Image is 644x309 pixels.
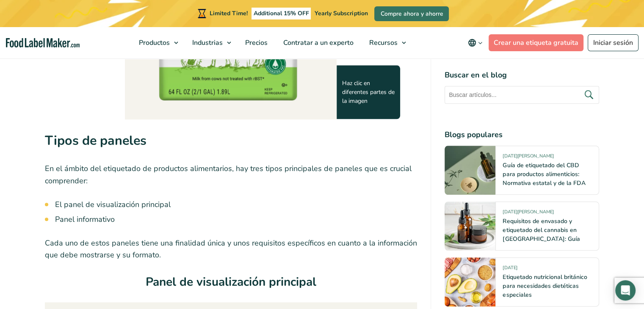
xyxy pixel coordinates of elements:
li: El panel de visualización principal [55,199,417,210]
a: Industrias [185,27,235,58]
a: Recursos [362,27,410,58]
a: Etiquetado nutricional británico para necesidades dietéticas especiales [503,273,587,299]
span: Precios [243,38,268,47]
h4: Blogs populares [445,129,599,141]
a: Compre ahora y ahorre [374,6,449,21]
strong: Panel de visualización principal [146,274,316,290]
span: Productos [136,38,171,47]
h4: Buscar en el blog [445,69,599,81]
span: Contratar a un experto [281,38,354,47]
strong: Tipos de paneles [45,132,146,149]
li: Panel informativo [55,214,417,225]
a: Contratar a un experto [276,27,359,58]
a: Productos [131,27,182,58]
a: Iniciar sesión [588,34,638,51]
a: Precios [238,27,274,58]
p: Cada uno de estos paneles tiene una finalidad única y unos requisitos específicos en cuanto a la ... [45,237,417,262]
span: Yearly Subscription [315,9,368,17]
p: En el ámbito del etiquetado de productos alimentarios, hay tres tipos principales de paneles que ... [45,163,417,187]
span: Additional 15% OFF [252,8,311,19]
a: Requisitos de envasado y etiquetado del cannabis en [GEOGRAPHIC_DATA]: Guía [503,217,580,243]
span: Limited Time! [210,9,248,17]
span: Recursos [367,38,398,47]
a: Crear una etiqueta gratuita [489,34,583,51]
span: [DATE][PERSON_NAME] [503,209,553,218]
div: Haz clic en diferentes partes de la imagen [337,65,400,119]
span: [DATE] [503,265,517,274]
a: Guía de etiquetado del CBD para productos alimenticios: Normativa estatal y de la FDA [503,161,585,187]
span: Industrias [190,38,224,47]
div: Open Intercom Messenger [615,280,636,301]
input: Buscar artículos... [445,86,599,104]
span: [DATE][PERSON_NAME] [503,153,553,163]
